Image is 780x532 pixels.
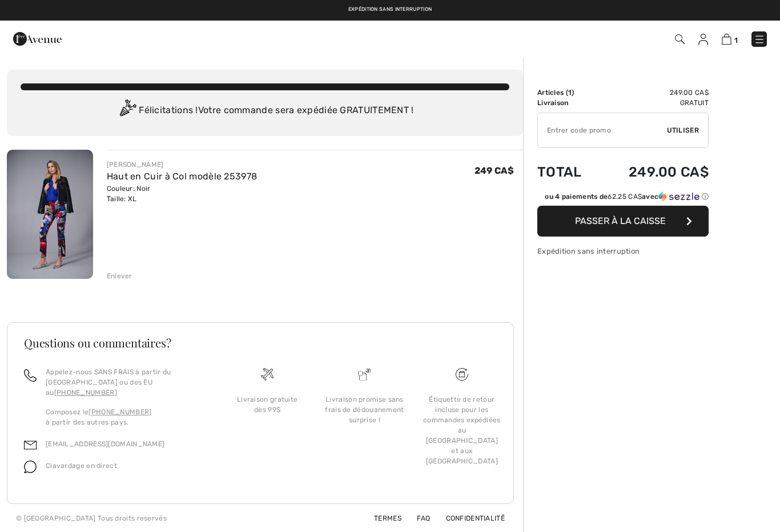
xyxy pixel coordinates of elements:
[46,462,117,470] span: Clavardage en direct
[698,34,708,45] img: Mes infos
[107,183,258,204] div: Couleur: Noir Taille: XL
[545,191,709,202] div: ou 4 paiements de avec
[432,514,505,522] a: Confidentialité
[537,206,709,237] button: Passer à la caisse
[24,439,37,451] img: email
[598,153,709,191] td: 249.00 CA$
[667,125,699,135] span: Utiliser
[568,89,572,97] span: 1
[598,87,709,98] td: 249.00 CA$
[675,34,685,44] img: Recherche
[116,99,139,122] img: Congratulation2.svg
[538,113,667,147] input: Code promo
[537,153,598,191] td: Total
[325,394,404,425] div: Livraison promise sans frais de dédouanement surprise !
[537,87,598,98] td: Articles ( )
[537,98,598,108] td: Livraison
[734,36,738,45] span: 1
[722,34,731,45] img: Panier d'achat
[54,389,117,397] a: [PHONE_NUMBER]
[16,513,167,523] div: © [GEOGRAPHIC_DATA] Tous droits reservés
[46,407,205,427] p: Composez le à partir des autres pays.
[658,191,699,202] img: Sezzle
[7,150,93,279] img: Haut en Cuir à Col modèle 253978
[575,215,666,226] span: Passer à la caisse
[107,171,258,182] a: Haut en Cuir à Col modèle 253978
[537,191,709,206] div: ou 4 paiements de62.25 CA$avecSezzle Cliquez pour en savoir plus sur Sezzle
[46,440,164,448] a: [EMAIL_ADDRESS][DOMAIN_NAME]
[608,193,642,201] span: 62.25 CA$
[46,367,205,398] p: Appelez-nous SANS FRAIS à partir du [GEOGRAPHIC_DATA] ou des EU au
[13,27,62,50] img: 1ère Avenue
[24,369,37,382] img: call
[24,461,37,473] img: chat
[423,394,501,466] div: Étiquette de retour incluse pour les commandes expédiées au [GEOGRAPHIC_DATA] et aux [GEOGRAPHIC_...
[261,368,274,381] img: Livraison gratuite dès 99$
[21,99,509,122] div: Félicitations ! Votre commande sera expédiée GRATUITEMENT !
[598,98,709,108] td: Gratuit
[360,514,401,522] a: Termes
[475,165,514,176] span: 249 CA$
[107,159,258,170] div: [PERSON_NAME]
[358,368,371,381] img: Livraison promise sans frais de dédouanement surprise&nbsp;!
[228,394,307,415] div: Livraison gratuite dès 99$
[107,271,132,281] div: Enlever
[403,514,430,522] a: FAQ
[456,368,468,381] img: Livraison gratuite dès 99$
[13,33,62,43] a: 1ère Avenue
[89,408,151,416] a: [PHONE_NUMBER]
[754,34,765,45] img: Menu
[537,246,709,257] div: Expédition sans interruption
[722,32,738,46] a: 1
[24,337,497,349] h3: Questions ou commentaires?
